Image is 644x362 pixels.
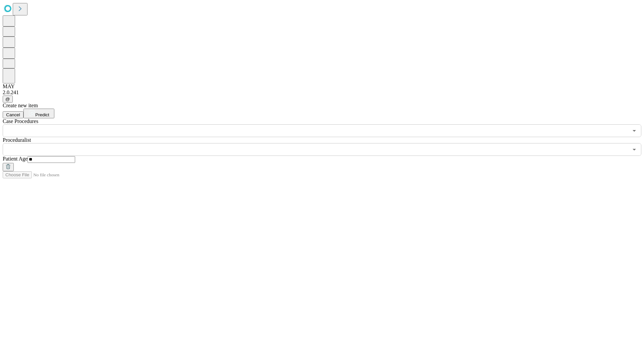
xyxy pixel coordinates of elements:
button: Predict [23,109,54,118]
span: Predict [35,112,49,117]
span: Patient Age [3,156,28,162]
span: Cancel [6,112,20,117]
div: 2.0.241 [3,89,641,96]
button: Open [630,126,639,135]
span: Proceduralist [3,137,31,143]
button: @ [3,96,13,103]
span: Scheduled Procedure [3,118,38,124]
button: Open [630,145,639,154]
div: MAY [3,83,641,89]
span: @ [5,97,10,102]
span: Create new item [3,103,38,108]
button: Cancel [3,111,23,118]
